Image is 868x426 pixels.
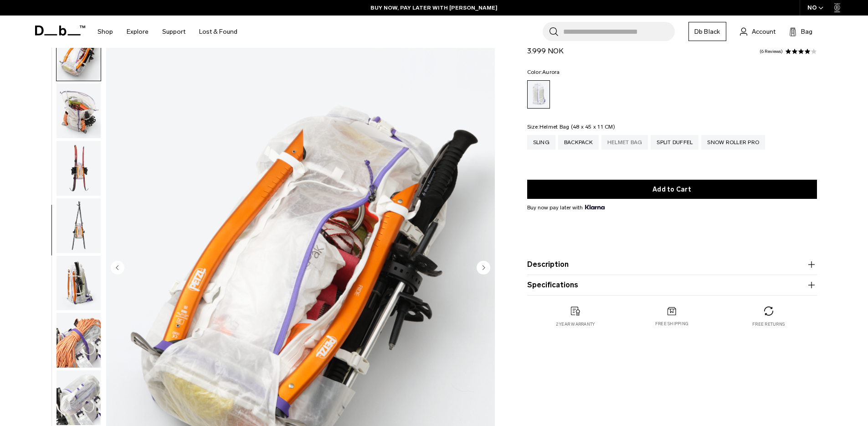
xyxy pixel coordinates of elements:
button: Specifications [527,280,817,291]
p: 2 year warranty [556,321,595,327]
a: Account [740,26,776,37]
img: Weigh_Lighter_Backpack_25L_10.png [56,256,101,311]
p: Free returns [752,321,785,327]
legend: Color: [527,69,560,75]
a: Db Black [688,22,726,41]
img: Weigh_Lighter_Backpack_25L_9.png [56,198,101,253]
a: Split Duffel [651,135,699,150]
a: BUY NOW, PAY LATER WITH [PERSON_NAME] [370,4,498,12]
button: Weigh_Lighter_Backpack_25L_10.png [56,255,101,311]
button: Weigh_Lighter_Backpack_25L_7.png [56,83,101,139]
button: Weigh_Lighter_Backpack_25L_8.png [56,140,101,196]
a: Shop [98,16,113,48]
span: Bag [801,27,812,36]
a: Aurora [527,80,550,109]
button: Add to Cart [527,180,817,199]
legend: Size: [527,124,615,130]
button: Previous slide [111,260,124,276]
img: Weigh_Lighter_Backpack_25L_7.png [56,83,101,138]
a: Sling [527,135,555,150]
a: Lost & Found [199,16,237,48]
img: Weigh_Lighter_Backpack_25L_6.png [56,26,101,81]
button: Weigh_Lighter_Backpack_25L_12.png [56,370,101,426]
a: Support [162,16,185,48]
nav: Main Navigation [91,16,244,48]
span: Buy now pay later with [527,203,605,212]
img: Weigh_Lighter_Backpack_25L_12.png [56,370,101,425]
p: Free shipping [655,321,688,327]
span: Helmet Bag (48 x 45 x 11 CM) [539,124,615,130]
span: Aurora [542,69,560,75]
img: Weigh_Lighter_Backpack_25L_11.png [56,313,101,368]
a: Helmet Bag [601,135,648,150]
span: Account [752,27,776,36]
button: Weigh_Lighter_Backpack_25L_9.png [56,198,101,254]
button: Description [527,259,817,270]
span: 3.999 NOK [527,47,564,55]
button: Weigh_Lighter_Backpack_25L_11.png [56,312,101,368]
a: Explore [127,16,149,48]
button: Next slide [477,260,490,276]
img: {"height" => 20, "alt" => "Klarna"} [585,205,605,209]
a: 6 reviews [760,49,783,54]
a: Snow Roller Pro [701,135,765,150]
button: Bag [789,26,812,37]
a: Backpack [558,135,599,150]
img: Weigh_Lighter_Backpack_25L_8.png [56,141,101,196]
button: Weigh_Lighter_Backpack_25L_6.png [56,26,101,81]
